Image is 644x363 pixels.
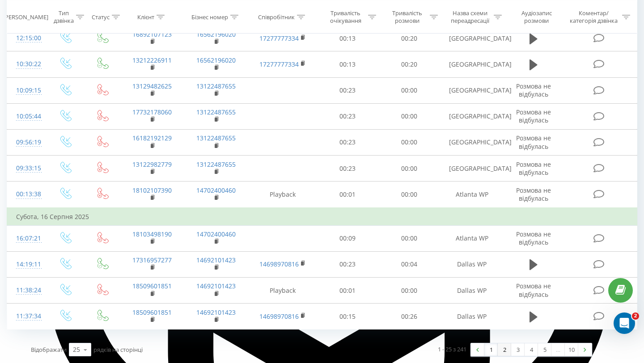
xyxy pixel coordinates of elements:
[516,230,551,246] span: Розмова не відбулась
[132,134,172,142] a: 16182192129
[440,77,504,103] td: [GEOGRAPHIC_DATA]
[565,343,578,356] a: 10
[16,282,38,299] div: 11:38:24
[54,9,74,25] div: Тип дзвінка
[248,278,317,304] td: Playback
[92,13,110,21] div: Статус
[196,82,236,90] a: 13122487655
[16,108,38,125] div: 10:05:44
[16,30,38,47] div: 12:15:00
[614,312,635,334] iframe: Intercom live chat
[132,282,172,290] a: 18509601851
[191,13,228,21] div: Бізнес номер
[132,160,172,169] a: 13122982779
[317,77,379,103] td: 00:23
[317,51,379,77] td: 00:13
[378,181,440,208] td: 00:00
[196,134,236,142] a: 13122487655
[440,129,504,155] td: [GEOGRAPHIC_DATA]
[440,51,504,77] td: [GEOGRAPHIC_DATA]
[568,9,620,25] div: Коментар/категорія дзвінка
[498,343,511,356] a: 2
[512,9,561,25] div: Аудіозапис розмови
[438,345,466,354] div: 1 - 25 з 241
[378,129,440,155] td: 00:00
[132,308,172,317] a: 18509601851
[386,9,428,25] div: Тривалість розмови
[196,230,236,238] a: 14702400460
[317,156,379,181] td: 00:23
[196,256,236,264] a: 14692101423
[3,13,48,21] div: [PERSON_NAME]
[196,30,236,38] a: 16562196020
[516,186,551,203] span: Розмова не відбулась
[440,181,504,208] td: Atlanta WP
[132,256,172,264] a: 17316957277
[516,160,551,177] span: Розмова не відбулась
[440,25,504,51] td: [GEOGRAPHIC_DATA]
[317,225,379,251] td: 00:09
[378,278,440,304] td: 00:00
[317,278,379,304] td: 00:01
[16,256,38,273] div: 14:19:11
[317,181,379,208] td: 00:01
[132,56,172,64] a: 13212226911
[378,77,440,103] td: 00:00
[484,343,498,356] a: 1
[16,230,38,247] div: 16:07:21
[93,346,143,354] span: рядків на сторінці
[440,156,504,181] td: [GEOGRAPHIC_DATA]
[440,251,504,277] td: Dallas WP
[551,343,565,356] div: …
[378,103,440,129] td: 00:00
[16,308,38,325] div: 11:37:34
[31,346,67,354] span: Відображати
[16,186,38,203] div: 00:13:38
[259,60,299,68] a: 17277777334
[317,129,379,155] td: 00:23
[440,304,504,329] td: Dallas WP
[317,304,379,329] td: 00:15
[16,160,38,177] div: 09:33:15
[317,103,379,129] td: 00:23
[317,251,379,277] td: 00:23
[196,56,236,64] a: 16562196020
[132,82,172,90] a: 13129482625
[378,25,440,51] td: 00:20
[196,108,236,116] a: 13122487655
[440,278,504,304] td: Dallas WP
[516,82,551,98] span: Розмова не відбулась
[511,343,525,356] a: 3
[440,103,504,129] td: [GEOGRAPHIC_DATA]
[7,208,637,226] td: Субота, 16 Серпня 2025
[448,9,491,25] div: Назва схеми переадресації
[137,13,154,21] div: Клієнт
[378,304,440,329] td: 00:26
[196,186,236,194] a: 14702400460
[378,156,440,181] td: 00:00
[378,251,440,277] td: 00:04
[440,225,504,251] td: Atlanta WP
[196,282,236,290] a: 14692101423
[259,34,299,42] a: 17277777334
[632,312,639,320] span: 2
[132,186,172,194] a: 18102107390
[196,308,236,317] a: 14692101423
[516,282,551,298] span: Розмова не відбулась
[258,13,295,21] div: Співробітник
[196,160,236,169] a: 13122487655
[132,30,172,38] a: 16892107123
[325,9,366,25] div: Тривалість очікування
[16,82,38,99] div: 10:09:15
[248,181,317,208] td: Playback
[73,345,80,354] div: 25
[538,343,551,356] a: 5
[16,55,38,73] div: 10:30:22
[259,260,299,268] a: 14698970816
[16,134,38,151] div: 09:56:19
[132,230,172,238] a: 18103498190
[259,312,299,321] a: 14698970816
[516,108,551,124] span: Розмова не відбулась
[317,25,379,51] td: 00:13
[378,51,440,77] td: 00:20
